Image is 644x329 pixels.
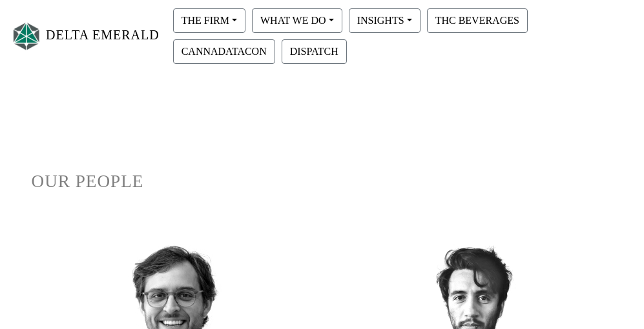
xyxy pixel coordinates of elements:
[282,39,347,64] button: DISPATCH
[278,45,350,56] a: DISPATCH
[10,16,160,57] a: DELTA EMERALD
[424,14,531,25] a: THC BEVERAGES
[32,171,613,192] h1: OUR PEOPLE
[170,45,278,56] a: CANNADATACON
[173,8,245,33] button: THE FIRM
[349,8,421,33] button: INSIGHTS
[427,8,528,33] button: THC BEVERAGES
[10,19,43,54] img: Logo
[252,8,342,33] button: WHAT WE DO
[173,39,275,64] button: CANNADATACON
